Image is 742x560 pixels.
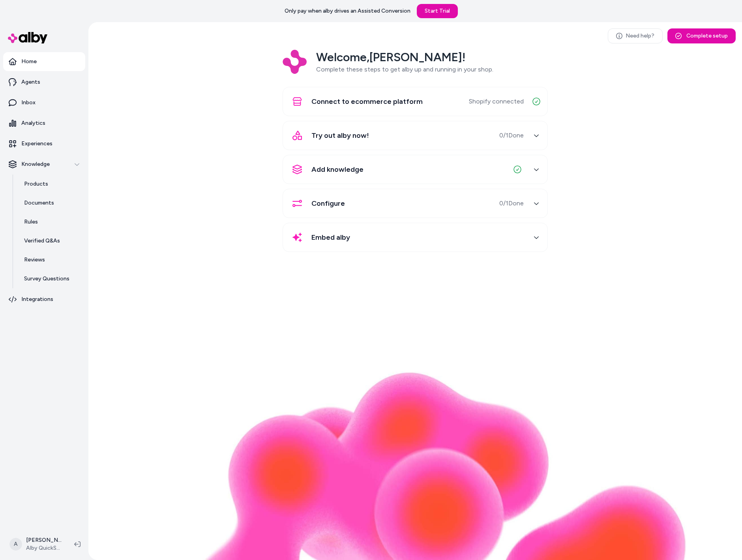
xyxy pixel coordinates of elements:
span: Add knowledge [311,164,364,175]
p: Documents [24,199,54,207]
a: Integrations [3,290,85,309]
button: Embed alby [288,228,543,247]
a: Need help? [608,28,663,43]
a: Experiences [3,134,85,153]
img: Logo [283,50,307,74]
a: Analytics [3,114,85,133]
p: [PERSON_NAME] [26,536,62,544]
button: Complete setup [667,28,736,43]
img: alby Bubble [144,372,687,560]
p: Reviews [24,256,45,264]
p: Experiences [21,140,52,148]
button: Configure0/1Done [288,194,543,213]
a: Reviews [16,250,85,269]
p: Verified Q&As [24,237,60,245]
a: Rules [16,212,85,231]
a: Home [3,52,85,71]
a: Agents [3,73,85,92]
a: Survey Questions [16,269,85,288]
button: Knowledge [3,155,85,174]
a: Inbox [3,93,85,112]
span: A [9,538,22,551]
button: Try out alby now!0/1Done [288,126,543,145]
span: 0 / 1 Done [499,199,524,208]
span: Try out alby now! [311,130,369,141]
span: Configure [311,198,345,209]
span: Embed alby [311,232,350,243]
p: Home [21,58,37,66]
span: 0 / 1 Done [499,131,524,140]
span: Connect to ecommerce platform [311,96,423,107]
span: Shopify connected [469,97,524,106]
button: Connect to ecommerce platformShopify connected [288,92,543,111]
p: Analytics [21,119,45,127]
button: Add knowledge [288,160,543,179]
p: Products [24,180,48,188]
span: Complete these steps to get alby up and running in your shop. [316,66,493,73]
a: Documents [16,194,85,212]
a: Start Trial [417,4,458,18]
h2: Welcome, [PERSON_NAME] ! [316,50,493,65]
p: Only pay when alby drives an Assisted Conversion [285,7,410,15]
a: Verified Q&As [16,231,85,250]
span: Alby QuickStart Store [26,544,62,552]
img: alby Logo [8,32,47,43]
p: Rules [24,218,38,226]
p: Survey Questions [24,275,69,283]
p: Inbox [21,99,36,107]
p: Agents [21,78,40,86]
p: Knowledge [21,160,50,168]
p: Integrations [21,295,53,303]
a: Products [16,175,85,194]
button: A[PERSON_NAME]Alby QuickStart Store [5,532,68,557]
